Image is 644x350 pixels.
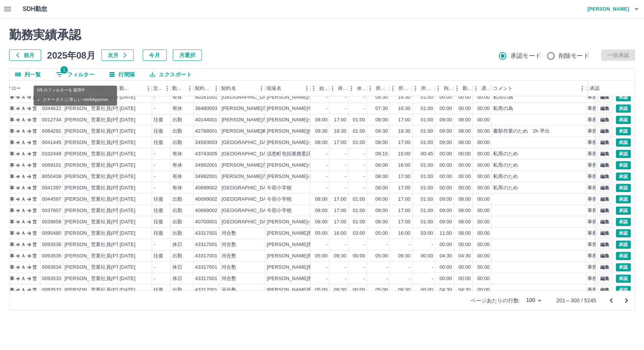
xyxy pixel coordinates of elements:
div: - [364,162,365,169]
div: [PERSON_NAME]小学校 [267,173,323,180]
div: 00:00 [477,150,490,158]
div: [PERSON_NAME]市 [221,162,267,169]
button: エクスポート [144,69,197,80]
text: 営 [32,117,37,122]
div: - [364,184,365,192]
div: 承認 [588,81,627,96]
div: 08:00 [458,139,471,146]
button: 編集 [597,184,613,192]
div: 38480003 [195,105,217,112]
div: - [364,105,365,112]
div: 有休 [172,162,182,169]
text: 事 [10,163,14,168]
div: - [345,162,346,169]
div: 01:00 [421,94,433,101]
div: 08:00 [375,116,388,124]
div: 00:45 [421,150,433,158]
div: [PERSON_NAME][GEOGRAPHIC_DATA]・あけぼのクラブ [267,128,400,135]
div: 00:00 [440,94,452,101]
div: 09:30 [375,128,388,135]
div: コメント [491,81,586,96]
div: 事務担当者承認待 [587,105,627,112]
div: 所定終業 [389,81,412,96]
text: Ａ [21,129,26,134]
div: - [154,173,155,180]
div: 有休 [172,105,182,112]
div: 17:00 [334,116,346,124]
div: [PERSON_NAME] [65,128,106,135]
div: - [345,173,346,180]
button: 承認 [616,138,631,147]
text: 営 [32,94,37,100]
text: 営 [32,174,37,179]
button: 編集 [597,218,613,226]
button: 承認 [616,263,631,271]
div: 00:00 [477,105,490,112]
div: [DATE] [120,116,135,124]
div: 始業 [310,81,329,96]
div: 所定休憩 [412,81,435,96]
div: 拘束 [435,81,453,96]
button: 承認 [616,252,631,260]
div: [PERSON_NAME] [65,184,106,192]
div: 私用のため [493,173,518,180]
div: [DATE] [120,94,135,101]
button: 編集 [597,172,613,181]
div: 01:00 [421,105,433,112]
div: 07:30 [375,105,388,112]
div: 08:30 [375,94,388,101]
div: [PERSON_NAME]市 [221,116,267,124]
div: [PERSON_NAME] [65,150,106,158]
div: 営業社員(PT契約) [91,162,131,169]
button: 承認 [616,240,631,249]
text: 事 [10,106,14,111]
div: - [154,184,155,192]
button: メニュー [301,83,312,94]
div: 00:00 [477,116,490,124]
li: ステータス に等しい clerkApprove [43,96,108,103]
div: 勤務区分 [171,81,193,96]
div: 営業社員(PT契約) [91,128,131,135]
button: 編集 [597,127,613,135]
button: 承認 [616,127,631,135]
div: [PERSON_NAME]町 [221,128,267,135]
text: 事 [10,174,14,179]
div: 契約名 [220,81,265,96]
div: 事務担当者承認待 [587,173,627,180]
button: 編集 [597,150,613,158]
div: 08:00 [458,116,471,124]
div: 01:00 [421,116,433,124]
div: 08:00 [375,162,388,169]
div: [DATE] [120,128,135,135]
button: 編集 [597,161,613,169]
div: - [364,150,365,158]
div: - [326,94,327,101]
div: 有休 [172,173,182,180]
div: 出勤 [172,139,182,146]
button: メニュー [143,83,154,94]
div: コメント [493,81,513,96]
text: 営 [32,129,37,134]
div: - [326,162,327,169]
div: 拘束 [444,81,452,96]
div: 所定開始 [376,81,388,96]
button: 編集 [597,206,613,215]
div: 契約コード [193,81,220,96]
div: 0044622 [42,105,61,112]
div: 事務担当者承認待 [587,128,627,135]
text: Ａ [21,106,26,111]
div: 終業 [329,81,348,96]
h5: 2025年08月 [47,50,95,61]
div: [DATE] [120,150,135,158]
div: 00:00 [477,128,490,135]
div: 00:00 [440,150,452,158]
div: 0069101 [42,162,61,169]
div: 遅刻等 [472,81,491,96]
button: 承認 [616,218,631,226]
div: 私用のため [493,150,518,158]
button: 承認 [616,93,631,101]
div: 営業社員(PT契約) [91,150,131,158]
div: 勤務 [453,81,472,96]
button: 編集 [597,116,613,124]
button: 編集 [597,195,613,203]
